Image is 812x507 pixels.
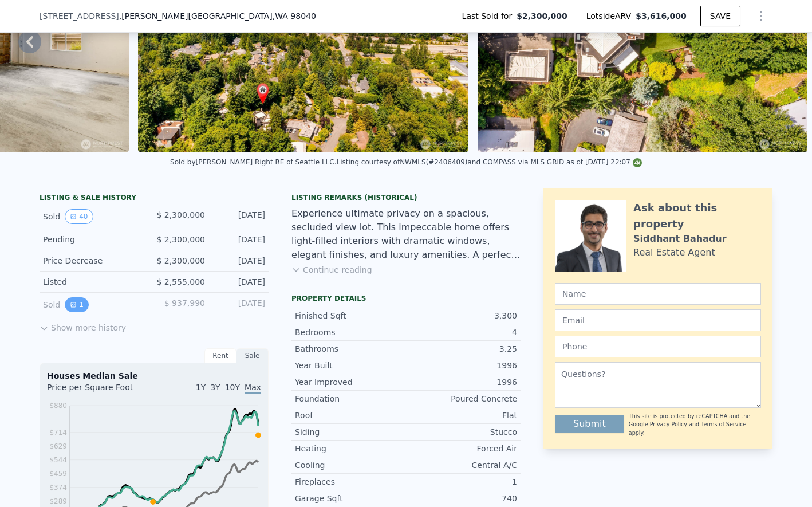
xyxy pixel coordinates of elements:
[295,343,406,355] div: Bathrooms
[210,383,220,392] span: 3Y
[47,382,154,400] div: Price per Square Foot
[406,443,517,454] div: Forced Air
[295,459,406,471] div: Cooling
[636,11,687,21] span: $3,616,000
[633,246,715,260] div: Real Estate Agent
[295,310,406,321] div: Finished Sqft
[49,470,67,478] tspan: $459
[701,421,746,427] a: Terms of Service
[291,193,521,202] div: Listing Remarks (Historical)
[406,426,517,438] div: Stucco
[295,410,406,421] div: Roof
[555,283,761,305] input: Name
[555,336,761,357] input: Phone
[586,10,636,22] span: Lotside ARV
[49,402,67,410] tspan: $880
[40,193,269,205] div: LISTING & SALE HISTORY
[214,276,265,288] div: [DATE]
[65,297,89,312] button: View historical data
[40,317,126,333] button: Show more history
[43,234,145,245] div: Pending
[406,459,517,471] div: Central A/C
[295,376,406,388] div: Year Improved
[406,343,517,355] div: 3.25
[196,383,206,392] span: 1Y
[406,327,517,338] div: 4
[629,412,761,437] div: This site is protected by reCAPTCHA and the Google and apply.
[406,360,517,371] div: 1996
[406,310,517,321] div: 3,300
[40,10,119,22] span: [STREET_ADDRESS]
[164,298,205,308] span: $ 937,990
[225,383,240,392] span: 10Y
[204,348,236,363] div: Rent
[65,209,93,224] button: View historical data
[295,493,406,504] div: Garage Sqft
[517,10,567,22] span: $2,300,000
[633,200,761,232] div: Ask about this property
[336,158,641,166] div: Listing courtesy of NWMLS (#2406409) and COMPASS via MLS GRID as of [DATE] 22:07
[156,277,205,286] span: $ 2,555,000
[650,421,687,427] a: Privacy Policy
[49,497,67,505] tspan: $289
[555,309,761,331] input: Email
[555,415,624,433] button: Submit
[214,297,265,312] div: [DATE]
[43,276,145,288] div: Listed
[406,393,517,404] div: Poured Concrete
[633,158,642,167] img: NWMLS Logo
[43,255,145,266] div: Price Decrease
[119,10,316,22] span: , [PERSON_NAME][GEOGRAPHIC_DATA]
[273,11,316,21] span: , WA 98040
[295,443,406,454] div: Heating
[295,360,406,371] div: Year Built
[633,232,727,246] div: Siddhant Bahadur
[49,456,67,464] tspan: $544
[406,493,517,504] div: 740
[214,209,265,224] div: [DATE]
[43,209,145,224] div: Sold
[43,297,145,312] div: Sold
[295,327,406,338] div: Bedrooms
[49,484,67,492] tspan: $374
[406,376,517,388] div: 1996
[49,442,67,450] tspan: $629
[47,370,261,382] div: Houses Median Sale
[295,393,406,404] div: Foundation
[406,410,517,421] div: Flat
[700,6,740,26] button: SAVE
[214,234,265,245] div: [DATE]
[291,207,521,262] div: Experience ultimate privacy on a spacious, secluded view lot. This impeccable home offers light-f...
[49,429,67,437] tspan: $714
[236,348,269,363] div: Sale
[156,256,205,265] span: $ 2,300,000
[295,476,406,488] div: Fireplaces
[156,235,205,244] span: $ 2,300,000
[462,10,517,22] span: Last Sold for
[156,210,205,219] span: $ 2,300,000
[291,264,372,276] button: Continue reading
[291,294,521,303] div: Property details
[750,5,772,27] button: Show Options
[170,158,336,166] div: Sold by [PERSON_NAME] Right RE of Seattle LLC .
[245,383,261,394] span: Max
[214,255,265,266] div: [DATE]
[295,426,406,438] div: Siding
[406,476,517,488] div: 1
